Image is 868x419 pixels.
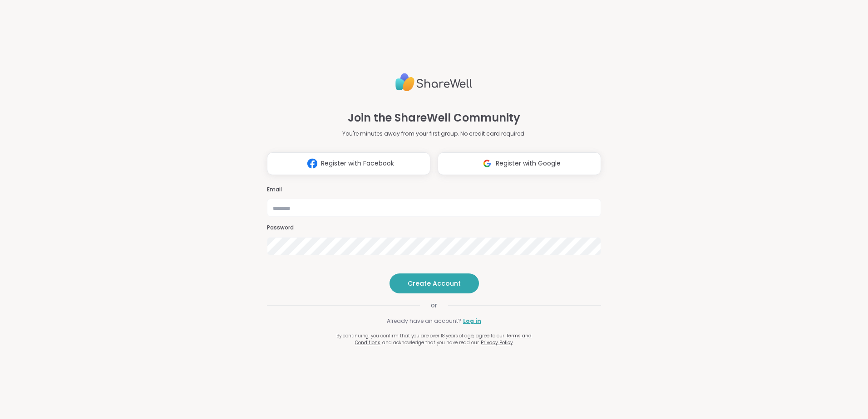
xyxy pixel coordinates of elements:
[408,279,461,288] span: Create Account
[395,69,473,95] img: ShareWell Logo
[390,273,479,293] button: Create Account
[478,155,496,172] img: ShareWell Logomark
[387,317,461,325] span: Already have an account?
[420,301,448,310] span: or
[267,186,601,194] h3: Email
[438,152,601,175] button: Register with Google
[481,339,513,346] a: Privacy Policy
[348,110,520,126] h1: Join the ShareWell Community
[382,339,479,346] span: and acknowledge that you have read our
[267,224,601,232] h3: Password
[304,155,321,172] img: ShareWell Logomark
[463,317,481,325] a: Log in
[342,130,526,138] p: You're minutes away from your first group. No credit card required.
[336,332,504,339] span: By continuing, you confirm that you are over 18 years of age, agree to our
[321,159,394,168] span: Register with Facebook
[355,332,532,346] a: Terms and Conditions
[496,159,561,168] span: Register with Google
[267,152,430,175] button: Register with Facebook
